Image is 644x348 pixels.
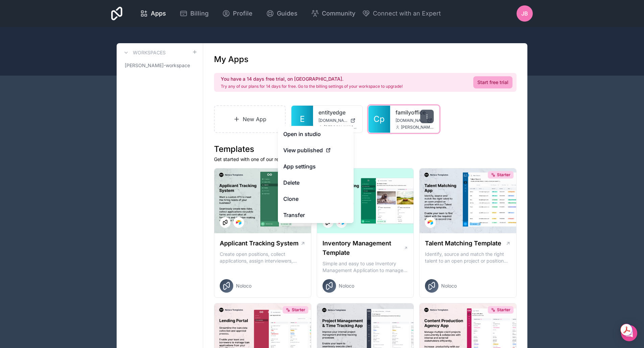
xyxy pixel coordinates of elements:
[220,239,299,248] h1: Applicant Tracking System
[220,251,306,264] p: Create open positions, collect applications, assign interviewers, centralise candidate feedback a...
[441,283,457,289] span: Noloco
[318,108,357,116] a: entityedge
[428,220,433,225] img: Airtable Logo
[125,62,190,69] span: [PERSON_NAME]-workspace
[283,146,323,154] span: View published
[214,144,517,155] h1: Templates
[497,172,510,178] span: Starter
[277,9,297,18] span: Guides
[190,9,209,18] span: Billing
[396,108,434,116] a: familyoffice
[122,49,166,57] a: Workspaces
[122,59,197,72] a: [PERSON_NAME]-workspace
[425,251,511,264] p: Identify, source and match the right talent to an open project or position with our Talent Matchi...
[214,156,517,163] p: Get started with one of our ready-made templates
[318,118,348,123] span: [DOMAIN_NAME]
[521,9,528,18] span: JB
[324,125,357,130] span: [PERSON_NAME][EMAIL_ADDRESS][DOMAIN_NAME]
[292,307,305,313] span: Starter
[214,54,248,65] h1: My Apps
[323,260,408,274] p: Simple and easy to use Inventory Management Application to manage your stock, orders and Manufact...
[261,6,303,21] a: Guides
[278,142,354,158] a: View published
[233,9,253,18] span: Profile
[278,191,354,207] a: Clone
[300,114,305,125] span: E
[322,9,355,18] span: Community
[217,6,258,21] a: Profile
[151,9,166,18] span: Apps
[425,239,501,248] h1: Talent Matching Template
[221,76,403,82] h2: You have a 14 days free trial, on [GEOGRAPHIC_DATA].
[318,118,357,123] a: [DOMAIN_NAME]
[135,6,171,21] a: Apps
[401,125,434,130] span: [PERSON_NAME][EMAIL_ADDRESS][DOMAIN_NAME]
[306,6,361,21] a: Community
[323,239,404,258] h1: Inventory Management Template
[236,283,252,289] span: Noloco
[236,220,241,225] img: Airtable Logo
[497,307,510,313] span: Starter
[473,76,512,88] a: Start free trial
[339,283,354,289] span: Noloco
[214,105,286,133] a: New App
[174,6,214,21] a: Billing
[278,175,354,191] button: Delete
[373,9,441,18] span: Connect with an Expert
[374,114,385,125] span: Cp
[291,106,313,133] a: E
[221,84,403,89] p: Try any of our plans for 14 days for free. Go to the billing settings of your workspace to upgrade!
[362,9,441,18] button: Connect with an Expert
[396,118,434,123] a: [DOMAIN_NAME]
[368,106,390,133] a: Cp
[278,207,354,223] a: Transfer
[278,158,354,175] a: App settings
[278,126,354,142] a: Open in studio
[396,118,425,123] span: [DOMAIN_NAME]
[133,49,166,56] h3: Workspaces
